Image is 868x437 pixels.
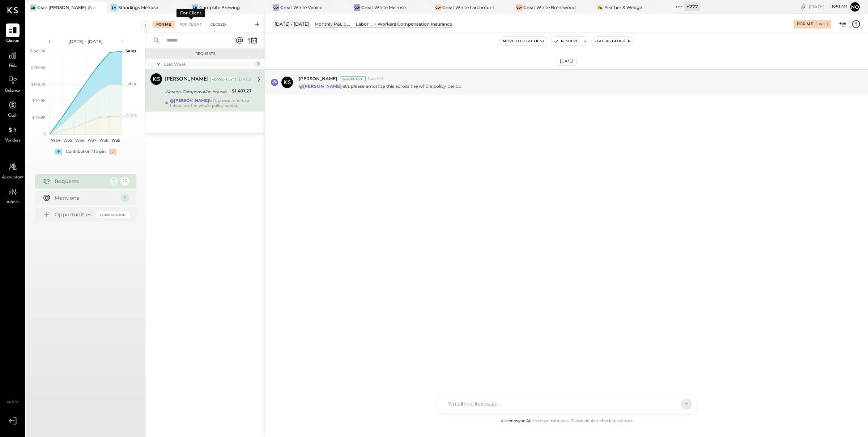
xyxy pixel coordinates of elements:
[125,113,137,118] text: COGS
[299,83,341,89] strong: @[PERSON_NAME]
[6,38,20,44] span: Queue
[55,38,116,44] div: [DATE] - [DATE]
[170,98,251,108] div: let's please amortize this across the whole policy period.
[55,178,106,185] div: Requests
[0,123,25,144] a: Vendors
[210,77,236,82] div: Accountant
[797,21,813,27] div: For Me
[153,21,175,28] div: For Me
[170,98,209,103] strong: @[PERSON_NAME]
[110,177,118,186] div: 1
[9,63,17,69] span: P&L
[5,88,20,94] span: Balance
[273,4,279,11] div: GW
[176,21,205,28] div: For Client
[31,65,46,70] text: $199.6K
[30,48,46,53] text: $249.6K
[2,174,24,181] span: Accountant
[361,4,406,10] div: Great White Melrose
[0,160,25,181] a: Accountant
[97,211,129,218] div: Coming Soon
[109,149,116,155] div: -
[0,48,25,69] a: P&L
[809,3,847,10] div: [DATE]
[75,138,84,143] text: W36
[516,4,522,11] div: GW
[99,138,108,143] text: W38
[684,2,700,11] div: + 277
[63,138,72,143] text: W35
[604,4,642,10] div: Feather & Wedge
[255,61,261,67] div: 1
[164,61,253,67] div: Last Week
[442,4,494,10] div: Great White Larchmont
[280,4,322,10] div: Great White Venice
[120,194,129,202] div: 1
[551,37,581,46] button: Resolve
[849,1,861,13] button: No
[165,76,209,83] div: [PERSON_NAME]
[37,4,96,10] div: Gran [PERSON_NAME] (New)
[8,113,17,119] span: Cash
[378,21,452,27] div: Workers Compensation Insurance
[87,138,96,143] text: W37
[592,37,633,46] button: Flag as Blocker
[340,76,366,81] div: Accountant
[55,194,117,202] div: Mentions
[7,199,19,206] span: Admin
[111,138,120,143] text: W39
[31,82,46,87] text: $149.7K
[816,22,828,27] div: [DATE]
[597,4,603,11] div: F&
[367,76,383,82] span: 11:35 AM
[500,37,548,46] button: Move to for client
[435,4,441,11] div: GW
[125,48,136,53] text: Sales
[165,88,230,95] div: Workers Compensation Insurance
[66,149,106,155] div: Contribution Margin
[0,98,25,119] a: Cash
[43,131,46,137] text: 0
[272,20,311,29] div: [DATE] - [DATE]
[0,73,25,94] a: Balance
[32,98,46,103] text: $99.8K
[32,115,46,120] text: $49.9K
[30,4,36,11] div: GB
[125,81,136,86] text: Labor
[207,21,229,28] div: Closed
[55,211,93,218] div: Opportunities
[176,9,205,17] div: For Client
[523,4,576,10] div: Great White Brentwood
[238,77,251,82] div: [DATE]
[149,51,261,56] div: Requests
[199,4,240,10] div: Campsite Brewing
[0,185,25,206] a: Admin
[120,177,129,186] div: 15
[356,21,374,27] div: Labor Related Expenses
[232,87,251,95] div: $1,491.27
[192,4,198,11] div: CB
[55,149,62,155] div: +
[111,4,117,11] div: SM
[299,75,337,82] span: [PERSON_NAME]
[51,138,60,143] text: W34
[5,138,21,144] span: Vendors
[0,23,25,44] a: Queue
[800,3,807,10] div: copy link
[299,83,463,89] p: let's please amortize this across the whole policy period.
[315,21,352,27] div: Monthly P&L Comparison
[354,4,360,11] div: GW
[557,57,577,66] div: [DATE]
[118,4,158,10] div: Standings Melrose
